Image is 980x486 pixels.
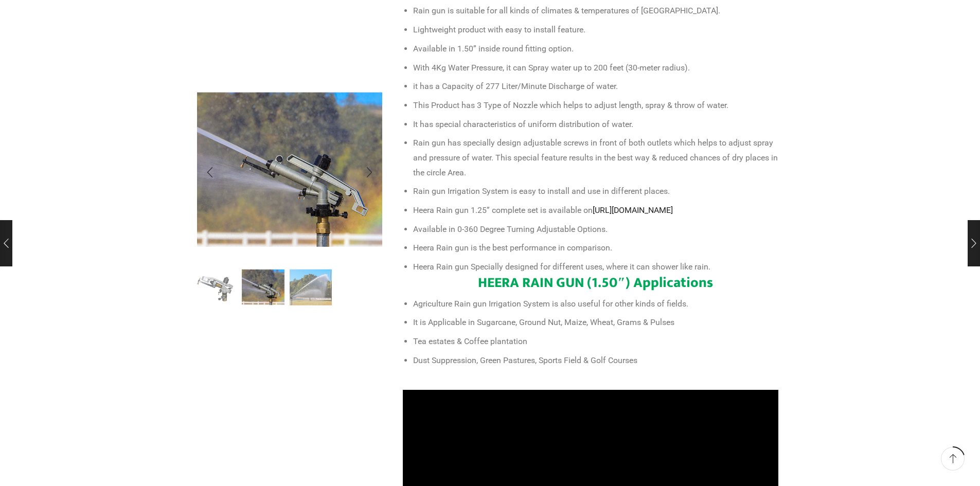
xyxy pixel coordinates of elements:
li: 2 / 3 [242,267,284,309]
li: This Product has 3 Type of Nozzle which helps to adjust length, spray & throw of water. [413,98,778,113]
li: Lightweight product with easy to install feature. [413,23,778,38]
li: it has a Capacity of 277 Liter/Minute Discharge of water. [413,79,778,94]
a: p2 [290,266,332,309]
li: Heera Rain gun Specially designed for different uses, where it can shower like rain. [413,260,778,292]
li: Available in 1.50” inside round fitting option. [413,42,778,57]
li: It has special characteristics of uniform distribution of water. [413,117,778,132]
li: Tea estates & Coffee plantation [413,334,778,349]
li: 1 / 3 [194,267,237,309]
a: [URL][DOMAIN_NAME] [593,205,673,215]
div: Next slide [357,159,382,185]
li: Rain gun is suitable for all kinds of climates & temperatures of [GEOGRAPHIC_DATA]. [413,4,778,19]
li: With 4Kg Water Pressure, it can Spray water up to 200 feet (30-meter radius). [413,61,778,76]
div: Previous slide [197,159,223,185]
li: Agriculture Rain gun Irrigation System is also useful for other kinds of fields. [413,297,778,312]
strong: HEERA RAIN GUN (1.50″) Applications [478,271,712,295]
li: Available in 0-360 Degree Turning Adjustable Options. [413,222,778,237]
li: 3 / 3 [290,267,332,309]
li: It is Applicable in Sugarcane, Ground Nut, Maize, Wheat, Grams & Pulses [413,315,778,330]
li: Rain gun Irrigation System is easy to install and use in different places. [413,184,778,199]
div: 2 / 3 [197,77,382,262]
li: Rain gun has specially design adjustable screws in front of both outlets which helps to adjust sp... [413,136,778,180]
li: Heera Rain gun is the best performance in comparison. [413,241,778,256]
li: Heera Rain gun 1.25” complete set is available on [413,203,778,218]
a: p1 [242,266,284,309]
img: Heera Raingun 1.50 [194,267,237,310]
li: Dust Suppression, Green Pastures, Sports Field & Golf Courses [413,353,778,368]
